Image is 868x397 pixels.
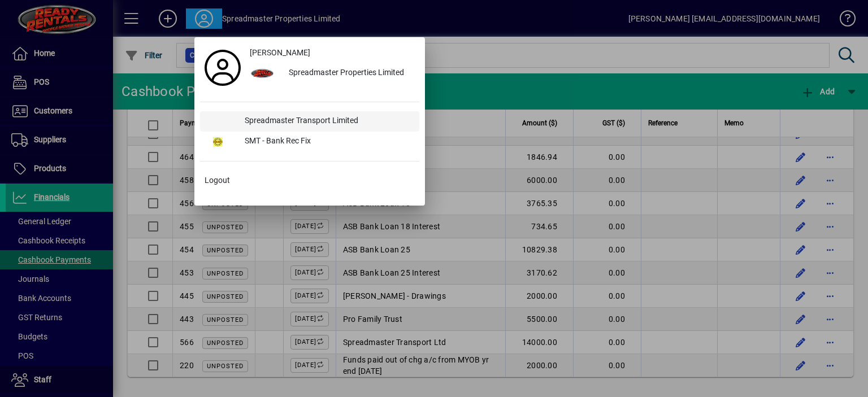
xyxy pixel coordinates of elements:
span: Logout [205,174,230,186]
div: Spreadmaster Transport Limited [236,111,419,132]
span: [PERSON_NAME] [250,47,310,59]
a: Profile [200,58,245,78]
div: SMT - Bank Rec Fix [236,132,419,152]
button: Spreadmaster Transport Limited [200,111,419,132]
a: [PERSON_NAME] [245,43,419,63]
button: Logout [200,171,419,191]
div: Spreadmaster Properties Limited [280,63,419,84]
button: Spreadmaster Properties Limited [245,63,419,84]
button: SMT - Bank Rec Fix [200,132,419,152]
